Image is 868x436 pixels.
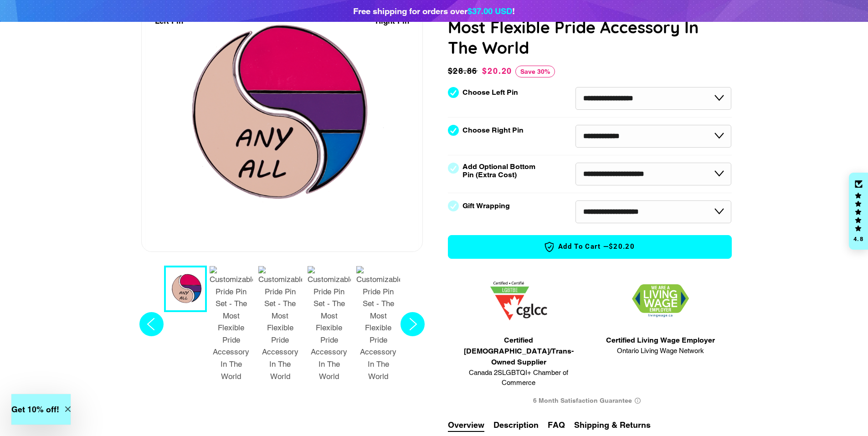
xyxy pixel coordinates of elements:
span: $28.86 [448,65,480,77]
img: 1706832627.png [632,284,689,318]
button: 1 / 9 [164,266,207,312]
span: Certified [DEMOGRAPHIC_DATA]/Trans-Owned Supplier [452,335,586,368]
button: Previous slide [137,266,166,386]
span: $20.20 [609,242,635,251]
label: Choose Left Pin [462,88,518,97]
button: 3 / 9 [256,266,305,386]
button: Overview [448,419,484,432]
button: FAQ [548,419,565,431]
span: $20.20 [482,66,512,76]
img: Customizable Pride Pin Set - The Most Flexible Pride Accessory In The World [210,266,253,382]
button: 2 / 9 [207,266,256,386]
div: Free shipping for orders over ! [353,5,515,17]
span: $37.00 USD [467,6,512,16]
div: 6 Month Satisfaction Guarantee [448,393,732,410]
button: Add to Cart —$20.20 [448,235,732,259]
img: 1705457225.png [490,282,547,320]
span: Certified Living Wage Employer [606,335,715,346]
img: Customizable Pride Pin Set - The Most Flexible Pride Accessory In The World [258,266,302,382]
button: Description [493,419,539,431]
img: Customizable Pride Pin Set - The Most Flexible Pride Accessory In The World [308,266,351,382]
span: Add to Cart — [462,241,718,253]
div: Click to open Judge.me floating reviews tab [849,173,868,250]
span: Ontario Living Wage Network [606,346,715,356]
span: Save 30% [515,66,555,77]
label: Choose Right Pin [462,126,524,134]
button: Next slide [398,266,427,386]
button: 5 / 9 [354,266,403,386]
span: Canada 2SLGBTQI+ Chamber of Commerce [452,368,586,388]
div: 4.8 [853,236,864,242]
label: Gift Wrapping [462,202,510,210]
label: Add Optional Bottom Pin (Extra Cost) [462,163,539,179]
img: Customizable Pride Pin Set - The Most Flexible Pride Accessory In The World [356,266,400,382]
button: 4 / 9 [305,266,354,386]
button: Shipping & Returns [574,419,651,431]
